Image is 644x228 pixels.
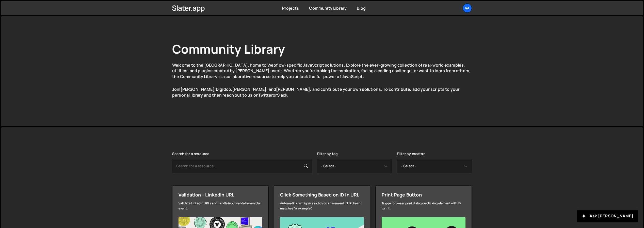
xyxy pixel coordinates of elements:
a: Blog [357,5,366,11]
button: Ask [PERSON_NAME] [577,210,638,222]
div: Trigger browser print dialog on clicking element with ID 'print'. [382,201,465,211]
div: Validate LinkedIn URLs and handle input validation on blur event. [179,201,262,211]
a: Slack [277,92,287,98]
a: [PERSON_NAME] [232,86,266,92]
label: Filter by creator [397,152,425,156]
div: Click Something Based on ID in URL [280,192,364,198]
p: Welcome to the [GEOGRAPHIC_DATA], home to Webflow-specific JavaScript solutions. Explore the ever... [172,62,472,79]
input: Search for a resource... [172,159,312,173]
a: Projects [282,5,299,11]
a: Twitter [258,92,273,98]
a: [PERSON_NAME] [181,86,215,92]
div: Automatically triggers a click on an element if URL hash matches "#example". [280,201,364,211]
div: Validation - LinkedIn URL [179,192,262,198]
div: Print Page Button [382,192,465,198]
a: Va [463,4,472,13]
a: [PERSON_NAME] [276,86,310,92]
p: Join , , , and , and contribute your own solutions. To contribute, add your scripts to your perso... [172,86,472,98]
label: Filter by tag [317,152,338,156]
h1: Community Library [172,41,472,57]
a: Digidop [216,86,231,92]
label: Search for a resource [172,152,209,156]
a: Community Library [309,5,347,11]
